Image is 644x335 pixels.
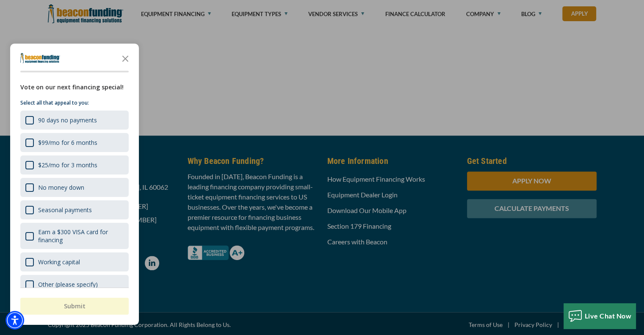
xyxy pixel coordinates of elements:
[20,178,129,197] div: No money down
[38,183,84,191] div: No money down
[20,53,60,63] img: Company logo
[20,111,129,130] div: 90 days no payments
[20,298,129,315] button: Submit
[10,44,139,325] div: Survey
[20,200,129,219] div: Seasonal payments
[20,275,129,294] div: Other (please specify)
[38,228,124,244] div: Earn a $300 VISA card for financing
[38,280,98,288] div: Other (please specify)
[20,155,129,174] div: $25/mo for 3 months
[564,303,636,329] button: Live Chat Now
[38,258,80,266] div: Working capital
[20,223,129,249] div: Earn a $300 VISA card for financing
[38,138,97,147] div: $99/mo for 6 months
[20,99,129,107] p: Select all that appeal to you:
[20,133,129,152] div: $99/mo for 6 months
[117,50,134,66] button: Close the survey
[20,83,129,92] div: Vote on our next financing special!
[6,311,24,329] div: Accessibility Menu
[20,252,129,271] div: Working capital
[585,312,632,320] span: Live Chat Now
[38,116,97,124] div: 90 days no payments
[38,206,92,214] div: Seasonal payments
[38,161,97,169] div: $25/mo for 3 months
